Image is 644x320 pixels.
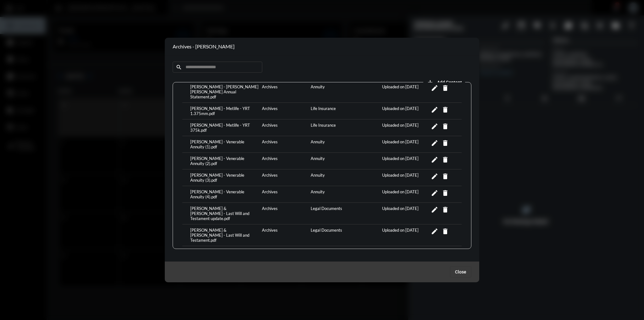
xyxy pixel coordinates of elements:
[380,156,429,166] div: Uploaded on [DATE]
[441,228,449,235] mat-icon: Delete Content
[309,206,381,221] div: Legal Documents
[380,139,429,149] div: Uploaded on [DATE]
[309,123,381,133] div: Life Insurance
[189,106,260,116] div: [PERSON_NAME] - Metlife - YRT 1.375mm.pdf
[260,173,309,183] div: Archives
[441,206,449,213] mat-icon: Delete Content
[441,173,449,180] mat-icon: Delete Content
[380,228,429,243] div: Uploaded on [DATE]
[189,228,260,243] div: [PERSON_NAME] & [PERSON_NAME] - Last Will and Testament.pdf
[309,156,381,166] div: Annuity
[431,173,438,180] mat-icon: Edit Content
[455,269,466,274] span: Close
[426,79,434,86] mat-icon: add
[260,156,309,166] div: Archives
[173,43,235,49] h2: Archives - [PERSON_NAME]
[309,173,381,183] div: Annuity
[431,206,438,213] mat-icon: Edit Content
[309,189,381,199] div: Annuity
[189,206,260,221] div: [PERSON_NAME] & [PERSON_NAME] - Last Will and Testament update.pdf
[450,266,471,278] button: Close
[260,106,309,116] div: Archives
[441,139,449,147] mat-icon: Delete Content
[431,106,438,113] mat-icon: Edit Content
[441,106,449,113] mat-icon: Delete Content
[260,139,309,149] div: Archives
[431,189,438,197] mat-icon: Edit Content
[260,228,309,243] div: Archives
[431,84,438,92] mat-icon: Edit Content
[441,84,449,92] mat-icon: Delete Content
[380,84,429,99] div: Uploaded on [DATE]
[380,106,429,116] div: Uploaded on [DATE]
[189,173,260,183] div: [PERSON_NAME] - Venerable Annuity (3).pdf
[441,189,449,197] mat-icon: Delete Content
[441,123,449,130] mat-icon: Delete Content
[309,228,381,243] div: Legal Documents
[189,123,260,133] div: [PERSON_NAME] - Metlife - YRT 375k.pdf
[441,156,449,163] mat-icon: Delete Content
[189,156,260,166] div: [PERSON_NAME] - Venerable Annuity (2).pdf
[260,123,309,133] div: Archives
[380,123,429,133] div: Uploaded on [DATE]
[437,80,462,85] span: Add Content
[431,123,438,130] mat-icon: Edit Content
[423,76,465,88] button: add vault
[309,106,381,116] div: Life Insurance
[189,189,260,199] div: [PERSON_NAME] - Venerable Annuity (4).pdf
[309,139,381,149] div: Annuity
[260,189,309,199] div: Archives
[380,206,429,221] div: Uploaded on [DATE]
[189,139,260,149] div: [PERSON_NAME] - Venerable Annuity (1).pdf
[260,84,309,99] div: Archives
[431,139,438,147] mat-icon: Edit Content
[189,84,260,99] div: [PERSON_NAME] - [PERSON_NAME] [PERSON_NAME] Annual Statement.pdf
[309,84,381,99] div: Annuity
[431,228,438,235] mat-icon: Edit Content
[431,156,438,163] mat-icon: Edit Content
[380,189,429,199] div: Uploaded on [DATE]
[260,206,309,221] div: Archives
[380,173,429,183] div: Uploaded on [DATE]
